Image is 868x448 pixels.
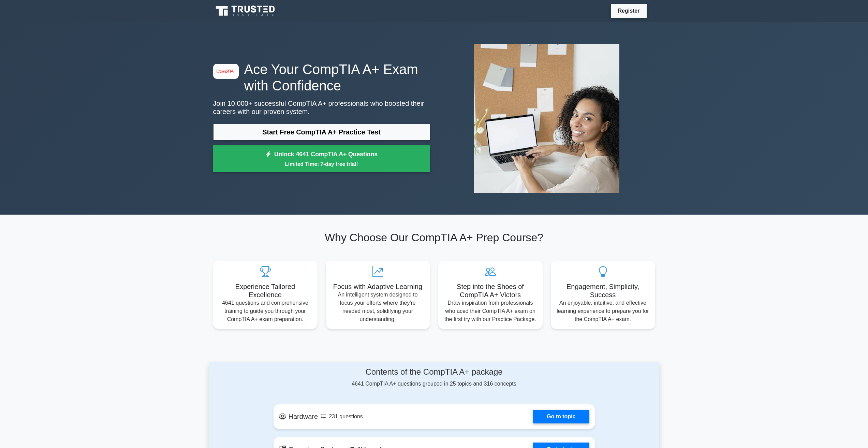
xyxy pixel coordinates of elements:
p: An intelligent system designed to focus your efforts where they're needed most, solidifying your ... [331,291,425,323]
a: Register [614,6,644,15]
h5: Focus with Adaptive Learning [331,283,425,291]
small: Limited Time: 7-day free trial! [222,160,422,168]
p: Join 10,000+ successful CompTIA A+ professionals who boosted their careers with our proven system. [213,99,430,116]
h1: Ace Your CompTIA A+ Exam with Confidence [213,61,430,94]
h2: Why Choose Our CompTIA A+ Prep Course? [213,231,655,244]
h5: Engagement, Simplicity, Success [556,283,650,299]
a: Unlock 4641 CompTIA A+ QuestionsLimited Time: 7-day free trial! [213,145,430,173]
a: Go to topic [533,410,589,423]
h5: Experience Tailored Excellence [219,283,312,299]
p: 4641 questions and comprehensive training to guide you through your CompTIA A+ exam preparation. [219,299,312,323]
a: Start Free CompTIA A+ Practice Test [213,124,430,140]
div: 4641 CompTIA A+ questions grouped in 25 topics and 316 concepts [274,367,595,388]
p: Draw inspiration from professionals who aced their CompTIA A+ exam on the first try with our Prac... [444,299,537,323]
h5: Step into the Shoes of CompTIA A+ Victors [444,283,537,299]
h4: Contents of the CompTIA A+ package [274,367,595,377]
p: An enjoyable, intuitive, and effective learning experience to prepare you for the CompTIA A+ exam. [556,299,650,323]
